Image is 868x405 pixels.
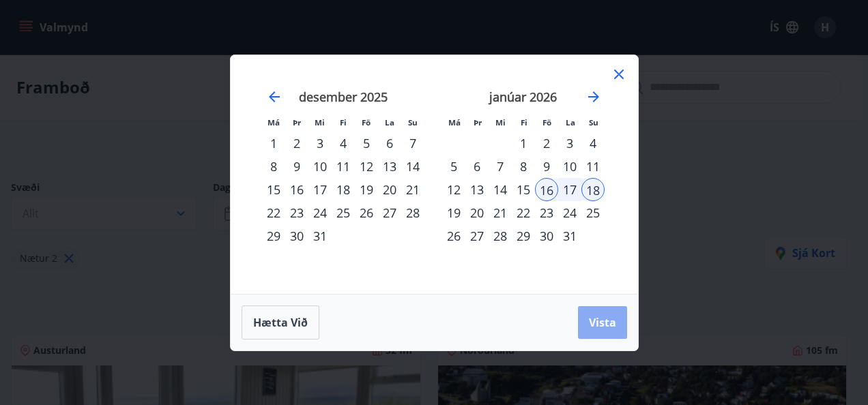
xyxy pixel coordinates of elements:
div: 23 [285,201,308,224]
div: 29 [262,224,285,247]
td: Choose þriðjudagur, 6. janúar 2026 as your check-in date. It’s available. [465,155,489,178]
div: 14 [489,178,512,201]
div: 31 [308,224,332,247]
small: La [385,117,394,127]
div: 20 [465,201,489,224]
td: Choose þriðjudagur, 13. janúar 2026 as your check-in date. It’s available. [465,178,489,201]
td: Choose mánudagur, 19. janúar 2026 as your check-in date. It’s available. [442,201,465,224]
td: Choose þriðjudagur, 16. desember 2025 as your check-in date. It’s available. [285,178,308,201]
td: Choose föstudagur, 30. janúar 2026 as your check-in date. It’s available. [535,224,558,247]
div: Move forward to switch to the next month. [585,89,602,105]
td: Choose miðvikudagur, 28. janúar 2026 as your check-in date. It’s available. [489,224,512,247]
div: 15 [512,178,535,201]
div: 11 [581,155,605,178]
div: 10 [308,155,332,178]
td: Choose fimmtudagur, 8. janúar 2026 as your check-in date. It’s available. [512,155,535,178]
td: Choose miðvikudagur, 17. desember 2025 as your check-in date. It’s available. [308,178,332,201]
div: 18 [581,178,605,201]
div: 27 [465,224,489,247]
td: Choose sunnudagur, 21. desember 2025 as your check-in date. It’s available. [401,178,424,201]
div: 17 [308,178,332,201]
div: 3 [308,132,332,155]
td: Choose mánudagur, 26. janúar 2026 as your check-in date. It’s available. [442,224,465,247]
div: 23 [535,201,558,224]
div: 24 [308,201,332,224]
td: Choose föstudagur, 9. janúar 2026 as your check-in date. It’s available. [535,155,558,178]
td: Choose fimmtudagur, 18. desember 2025 as your check-in date. It’s available. [332,178,355,201]
td: Choose föstudagur, 26. desember 2025 as your check-in date. It’s available. [355,201,378,224]
td: Choose fimmtudagur, 15. janúar 2026 as your check-in date. It’s available. [512,178,535,201]
div: 11 [332,155,355,178]
div: 26 [442,224,465,247]
td: Choose sunnudagur, 25. janúar 2026 as your check-in date. It’s available. [581,201,605,224]
div: 1 [262,132,285,155]
td: Choose laugardagur, 20. desember 2025 as your check-in date. It’s available. [378,178,401,201]
td: Choose þriðjudagur, 2. desember 2025 as your check-in date. It’s available. [285,132,308,155]
div: 7 [489,155,512,178]
small: Mi [495,117,506,127]
td: Choose miðvikudagur, 14. janúar 2026 as your check-in date. It’s available. [489,178,512,201]
small: Su [408,117,418,127]
td: Choose mánudagur, 29. desember 2025 as your check-in date. It’s available. [262,224,285,247]
div: 27 [378,201,401,224]
td: Choose laugardagur, 3. janúar 2026 as your check-in date. It’s available. [558,132,581,155]
small: Fö [542,117,551,127]
small: Fi [521,117,527,127]
td: Choose fimmtudagur, 4. desember 2025 as your check-in date. It’s available. [332,132,355,155]
td: Choose laugardagur, 27. desember 2025 as your check-in date. It’s available. [378,201,401,224]
td: Selected as end date. sunnudagur, 18. janúar 2026 [581,178,605,201]
td: Choose miðvikudagur, 24. desember 2025 as your check-in date. It’s available. [308,201,332,224]
div: 31 [558,224,581,247]
div: 28 [401,201,424,224]
small: Mi [315,117,325,127]
td: Choose laugardagur, 13. desember 2025 as your check-in date. It’s available. [378,155,401,178]
td: Choose fimmtudagur, 11. desember 2025 as your check-in date. It’s available. [332,155,355,178]
span: Vista [589,315,616,330]
div: 8 [512,155,535,178]
div: 1 [512,132,535,155]
div: 17 [558,178,581,201]
div: 4 [332,132,355,155]
td: Choose föstudagur, 12. desember 2025 as your check-in date. It’s available. [355,155,378,178]
div: 12 [442,178,465,201]
div: 6 [465,155,489,178]
div: 4 [581,132,605,155]
small: La [566,117,575,127]
div: Move backward to switch to the previous month. [266,89,283,105]
div: 29 [512,224,535,247]
div: 8 [262,155,285,178]
td: Choose þriðjudagur, 9. desember 2025 as your check-in date. It’s available. [285,155,308,178]
div: 3 [558,132,581,155]
div: Calendar [247,72,622,277]
td: Choose miðvikudagur, 3. desember 2025 as your check-in date. It’s available. [308,132,332,155]
div: 22 [262,201,285,224]
div: 22 [512,201,535,224]
td: Choose þriðjudagur, 27. janúar 2026 as your check-in date. It’s available. [465,224,489,247]
td: Choose sunnudagur, 14. desember 2025 as your check-in date. It’s available. [401,155,424,178]
td: Choose mánudagur, 5. janúar 2026 as your check-in date. It’s available. [442,155,465,178]
div: 19 [442,201,465,224]
td: Choose fimmtudagur, 1. janúar 2026 as your check-in date. It’s available. [512,132,535,155]
div: 21 [401,178,424,201]
div: 2 [535,132,558,155]
div: 5 [442,155,465,178]
small: Þr [293,117,301,127]
div: 24 [558,201,581,224]
div: 19 [355,178,378,201]
div: 28 [489,224,512,247]
button: Hætta við [242,305,319,340]
td: Choose sunnudagur, 4. janúar 2026 as your check-in date. It’s available. [581,132,605,155]
td: Choose mánudagur, 1. desember 2025 as your check-in date. It’s available. [262,132,285,155]
td: Choose laugardagur, 24. janúar 2026 as your check-in date. It’s available. [558,201,581,224]
td: Choose fimmtudagur, 22. janúar 2026 as your check-in date. It’s available. [512,201,535,224]
td: Choose sunnudagur, 7. desember 2025 as your check-in date. It’s available. [401,132,424,155]
div: 20 [378,178,401,201]
td: Choose föstudagur, 5. desember 2025 as your check-in date. It’s available. [355,132,378,155]
td: Choose sunnudagur, 11. janúar 2026 as your check-in date. It’s available. [581,155,605,178]
div: 30 [285,224,308,247]
div: 21 [489,201,512,224]
td: Choose þriðjudagur, 23. desember 2025 as your check-in date. It’s available. [285,201,308,224]
td: Choose mánudagur, 12. janúar 2026 as your check-in date. It’s available. [442,178,465,201]
td: Choose laugardagur, 6. desember 2025 as your check-in date. It’s available. [378,132,401,155]
div: 25 [332,201,355,224]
